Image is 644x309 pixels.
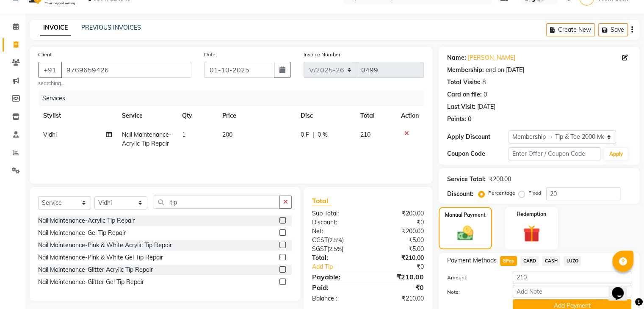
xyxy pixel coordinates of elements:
[306,282,368,292] div: Paid:
[564,256,581,266] span: LUZO
[222,131,232,138] span: 200
[368,282,430,292] div: ₹0
[38,62,62,78] button: +91
[154,196,280,209] input: Search or Scan
[368,272,430,282] div: ₹210.00
[306,209,368,218] div: Sub Total:
[38,241,172,250] div: Nail Maintenance-Pink & White Acrylic Tip Repair
[40,20,71,36] a: INVOICE
[447,132,509,141] div: Apply Discount
[447,102,475,111] div: Last Visit:
[368,218,430,227] div: ₹0
[306,236,368,245] div: ( )
[468,115,471,124] div: 0
[38,278,144,287] div: Nail Maintenance-Glitter Gel Tip Repair
[378,262,430,271] div: ₹0
[509,147,601,160] input: Enter Offer / Coupon Code
[513,271,631,284] input: Amount
[182,131,185,138] span: 1
[447,90,482,99] div: Card on file:
[488,189,515,197] label: Percentage
[306,245,368,254] div: ( )
[441,288,506,296] label: Note:
[38,51,52,58] label: Client
[447,256,497,265] span: Payment Methods
[39,91,430,106] div: Services
[312,245,327,253] span: SGST
[484,90,487,99] div: 0
[360,131,370,138] span: 210
[122,131,171,147] span: Nail Maintenance-Acrylic Tip Repair
[447,66,484,74] div: Membership:
[368,254,430,262] div: ₹210.00
[447,149,509,158] div: Coupon Code
[177,106,217,125] th: Qty
[301,130,309,139] span: 0 F
[312,236,328,244] span: CGST
[604,148,628,160] button: Apply
[217,106,296,125] th: Price
[304,51,340,58] label: Invoice Number
[513,285,631,298] input: Add Note
[43,131,57,138] span: Vidhi
[517,210,546,218] label: Redemption
[368,294,430,303] div: ₹210.00
[312,196,332,205] span: Total
[38,253,163,262] div: Nail Maintenance-Pink & White Gel Tip Repair
[447,175,486,184] div: Service Total:
[452,224,478,243] img: _cash.svg
[441,274,506,281] label: Amount:
[296,106,355,125] th: Disc
[38,265,153,274] div: Nail Maintenance-Glitter Acrylic Tip Repair
[368,227,430,236] div: ₹200.00
[486,66,524,74] div: end on [DATE]
[518,223,545,244] img: _gift.svg
[598,23,628,36] button: Save
[500,256,517,266] span: GPay
[368,236,430,245] div: ₹5.00
[329,246,342,252] span: 2.5%
[489,175,511,184] div: ₹200.00
[61,62,191,78] input: Search by Name/Mobile/Email/Code
[38,216,135,225] div: Nail Maintenance-Acrylic Tip Repair
[447,53,466,62] div: Name:
[306,294,368,303] div: Balance :
[306,254,368,262] div: Total:
[447,115,466,124] div: Points:
[447,78,481,87] div: Total Visits:
[306,227,368,236] div: Net:
[482,78,486,87] div: 8
[368,245,430,254] div: ₹5.00
[204,51,216,58] label: Date
[546,23,595,36] button: Create New
[318,130,328,139] span: 0 %
[396,106,424,125] th: Action
[355,106,396,125] th: Total
[468,53,515,62] a: [PERSON_NAME]
[528,189,541,197] label: Fixed
[477,102,495,111] div: [DATE]
[329,237,342,243] span: 2.5%
[81,24,141,31] a: PREVIOUS INVOICES
[368,209,430,218] div: ₹200.00
[117,106,177,125] th: Service
[38,80,191,87] small: searching...
[306,262,378,271] a: Add Tip
[520,256,539,266] span: CARD
[608,275,636,301] iframe: chat widget
[312,130,314,139] span: |
[306,218,368,227] div: Discount:
[38,229,126,237] div: Nail Maintenance-Gel Tip Repair
[447,190,473,199] div: Discount:
[542,256,560,266] span: CASH
[38,106,117,125] th: Stylist
[306,272,368,282] div: Payable:
[445,211,486,219] label: Manual Payment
